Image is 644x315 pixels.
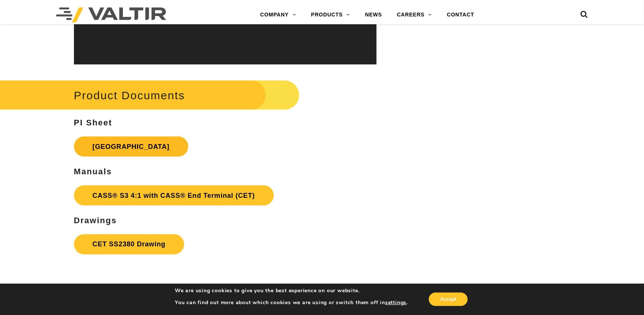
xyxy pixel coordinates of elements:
p: You can find out more about which cookies we are using or switch them off in . [175,299,408,306]
strong: PI Sheet [74,118,112,127]
strong: Manuals [74,167,112,176]
a: NEWS [357,7,389,22]
a: PRODUCTS [304,7,358,22]
a: CAREERS [390,7,440,22]
button: Accept [429,293,468,306]
a: CET SS2380 Drawing [74,234,184,255]
a: CONTACT [440,7,482,22]
strong: Drawings [74,216,117,225]
button: settings [385,299,406,306]
a: CASS® S3 4:1 with CASS® End Terminal (CET) [74,185,274,206]
img: Valtir [56,7,166,22]
a: COMPANY [253,7,304,22]
a: [GEOGRAPHIC_DATA] [74,137,188,157]
p: We are using cookies to give you the best experience on our website. [175,287,408,294]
